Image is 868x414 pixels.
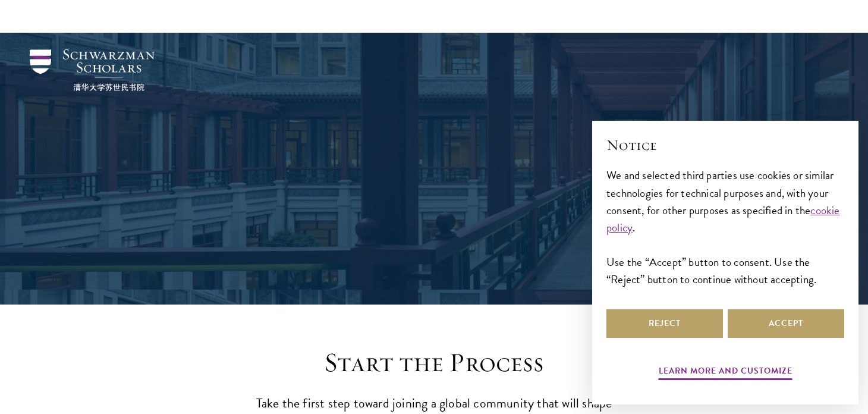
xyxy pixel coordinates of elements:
[250,346,618,379] h2: Start the Process
[606,167,844,287] div: We and selected third parties use cookies or similar technologies for technical purposes and, wit...
[728,309,844,338] button: Accept
[30,49,155,91] img: Schwarzman Scholars
[606,202,840,236] a: cookie policy
[606,309,723,338] button: Reject
[606,135,844,155] h2: Notice
[659,363,792,382] button: Learn more and customize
